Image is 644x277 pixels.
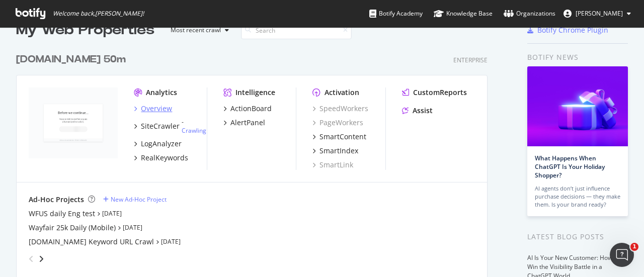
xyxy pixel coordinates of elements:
[369,9,423,19] div: Botify Academy
[16,52,126,67] div: [DOMAIN_NAME] 50m
[453,56,488,64] div: Enterprise
[535,184,620,209] div: AI agents don’t just influence purchase decisions — they make them. Is your brand ready?
[161,237,181,246] a: [DATE]
[319,132,366,142] div: SmartContent
[527,66,628,146] img: What Happens When ChatGPT Is Your Holiday Shopper?
[527,231,628,242] div: Latest Blog Posts
[29,223,116,233] a: Wayfair 25k Daily (Mobile)
[38,254,45,264] div: angle-right
[103,195,167,204] a: New Ad-Hoc Project
[312,146,358,156] a: SmartIndex
[29,87,118,159] img: www.wayfair.com
[134,104,172,114] a: Overview
[141,139,182,149] div: LogAnalyzer
[223,118,265,128] a: AlertPanel
[535,154,605,179] a: What Happens When ChatGPT Is Your Holiday Shopper?
[230,118,265,128] div: AlertPanel
[134,153,188,163] a: RealKeywords
[504,9,555,19] div: Organizations
[434,9,493,19] div: Knowledge Base
[53,10,144,18] span: Welcome back, [PERSON_NAME] !
[319,146,358,156] div: SmartIndex
[537,25,608,35] div: Botify Chrome Plugin
[102,209,122,218] a: [DATE]
[402,106,433,116] a: Assist
[29,195,84,205] div: Ad-Hoc Projects
[630,243,638,251] span: 1
[141,153,188,163] div: RealKeywords
[241,22,352,39] input: Search
[413,106,433,116] div: Assist
[123,223,142,232] a: [DATE]
[312,132,366,142] a: SmartContent
[312,104,368,114] a: SpeedWorkers
[527,25,608,35] a: Botify Chrome Plugin
[16,20,154,40] div: My Web Properties
[134,118,206,135] a: SiteCrawler- Crawling
[527,52,628,63] div: Botify news
[141,121,180,131] div: SiteCrawler
[325,87,359,98] div: Activation
[402,87,467,98] a: CustomReports
[134,139,182,149] a: LogAnalyzer
[29,209,95,219] a: WFUS daily Eng test
[413,87,467,98] div: CustomReports
[16,52,130,67] a: [DOMAIN_NAME] 50m
[141,104,172,114] div: Overview
[171,27,221,33] div: Most recent crawl
[163,22,233,38] button: Most recent crawl
[182,118,206,135] div: -
[576,9,623,18] span: Harry Hji kakou
[312,160,353,170] a: SmartLink
[146,87,177,98] div: Analytics
[230,104,272,114] div: ActionBoard
[182,126,206,135] a: Crawling
[312,118,363,128] a: PageWorkers
[235,87,275,98] div: Intelligence
[25,251,38,267] div: angle-left
[610,243,634,267] iframe: Intercom live chat
[223,104,272,114] a: ActionBoard
[29,237,154,247] a: [DOMAIN_NAME] Keyword URL Crawl
[111,195,167,204] div: New Ad-Hoc Project
[555,6,639,22] button: [PERSON_NAME]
